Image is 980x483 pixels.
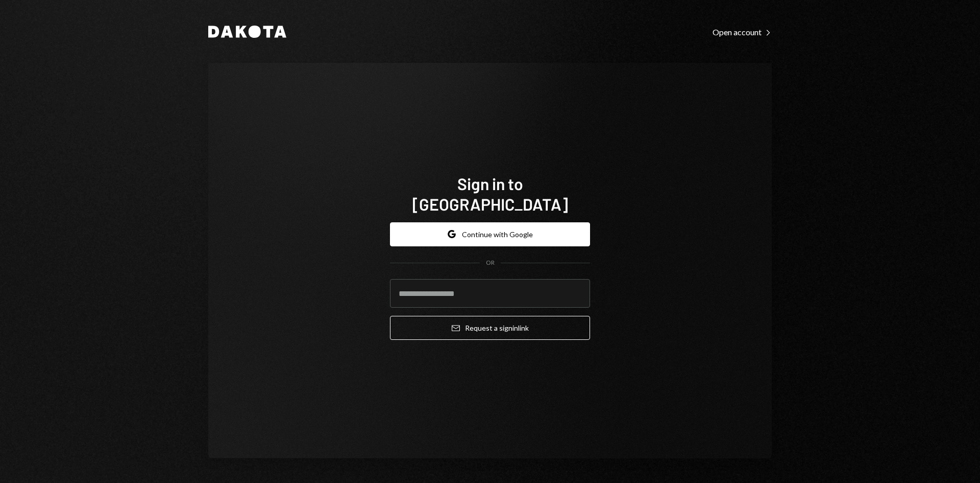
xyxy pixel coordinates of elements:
h1: Sign in to [GEOGRAPHIC_DATA] [390,173,590,214]
div: OR [486,259,495,267]
div: Open account [713,27,772,37]
button: Continue with Google [390,222,590,246]
button: Request a signinlink [390,316,590,340]
a: Open account [713,26,772,37]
